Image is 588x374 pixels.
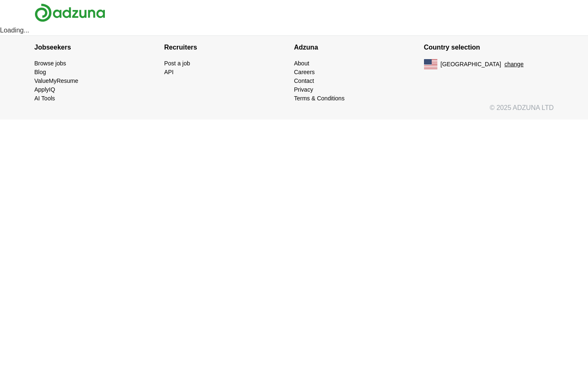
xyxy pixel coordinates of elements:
[35,3,105,22] img: Adzuna logo
[164,60,190,67] a: Post a job
[424,59,437,69] img: US flag
[35,69,46,75] a: Blog
[28,103,561,120] div: © 2025 ADZUNA LTD
[294,86,313,93] a: Privacy
[294,95,345,102] a: Terms & Conditions
[35,95,55,102] a: AI Tools
[35,60,66,67] a: Browse jobs
[441,60,501,69] span: [GEOGRAPHIC_DATA]
[294,69,315,75] a: Careers
[294,77,314,84] a: Contact
[35,77,79,84] a: ValueMyResume
[164,69,174,75] a: API
[294,60,310,67] a: About
[504,60,523,69] button: change
[35,86,55,93] a: ApplyIQ
[424,36,554,59] h4: Country selection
